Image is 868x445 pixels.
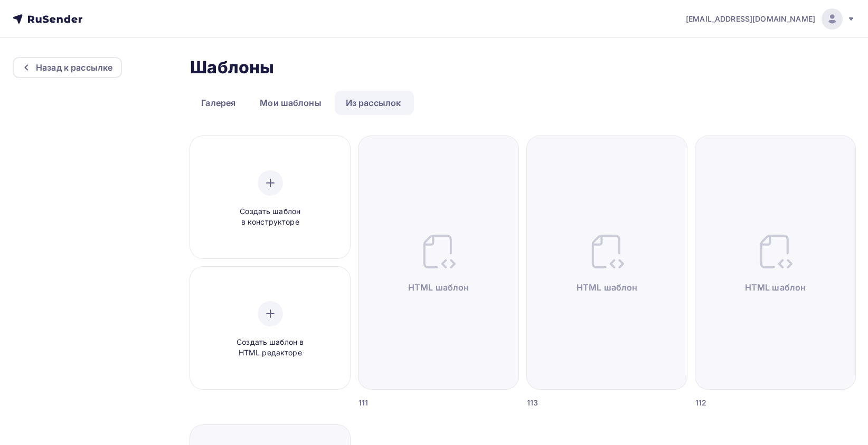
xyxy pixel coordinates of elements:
[577,281,638,294] span: HTML шаблон
[249,91,333,115] a: Мои шаблоны
[220,206,320,228] span: Создать шаблон в конструкторе
[335,91,412,115] a: Из рассылок
[190,91,247,115] a: Галерея
[36,61,112,74] div: Назад к рассылке
[220,337,320,359] span: Создать шаблон в HTML редакторе
[695,398,815,408] div: 112
[686,8,855,30] a: [EMAIL_ADDRESS][DOMAIN_NAME]
[408,281,469,294] span: HTML шаблон
[190,57,274,78] h2: Шаблоны
[358,398,478,408] div: 111
[745,281,806,294] span: HTML шаблон
[527,398,647,408] div: 113
[686,14,815,24] span: [EMAIL_ADDRESS][DOMAIN_NAME]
